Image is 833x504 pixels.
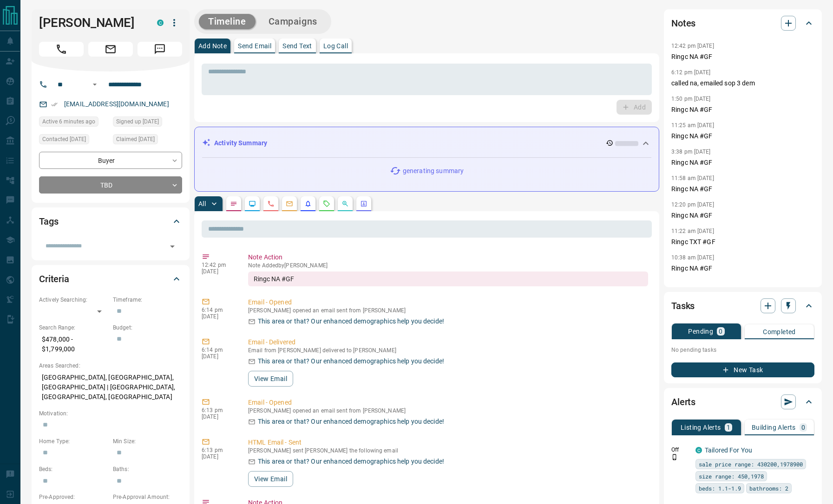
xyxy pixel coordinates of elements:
p: Ringc NA #GF [671,211,814,220]
div: TBD [39,176,182,194]
p: Building Alerts [752,424,796,431]
span: Claimed [DATE] [116,135,155,144]
p: Ringc NA #GF [671,158,814,168]
p: 6:12 pm [DATE] [671,69,711,76]
p: Ringc TXT #GF [671,237,814,247]
svg: Listing Alerts [304,200,312,207]
svg: Agent Actions [360,200,367,207]
p: Pre-Approval Amount: [113,493,182,501]
p: 3:38 pm [DATE] [671,149,711,155]
p: [DATE] [202,453,234,460]
svg: Requests [323,200,330,207]
div: Tags [39,210,182,233]
p: Pending [688,328,713,335]
svg: Emails [286,200,293,207]
svg: Opportunities [341,200,349,207]
p: HTML Email - Sent [248,438,648,447]
svg: Calls [267,200,275,207]
div: Wed Aug 13 2025 [39,134,108,147]
p: 12:20 pm [DATE] [671,201,714,208]
p: 1:50 pm [DATE] [671,96,711,102]
p: Note Action [248,252,648,262]
h2: Tasks [671,298,695,313]
h1: [PERSON_NAME] [39,15,143,30]
p: [GEOGRAPHIC_DATA], [GEOGRAPHIC_DATA], [GEOGRAPHIC_DATA] | [GEOGRAPHIC_DATA], [GEOGRAPHIC_DATA], [... [39,370,182,405]
p: Activity Summary [214,138,267,148]
button: Campaigns [259,14,327,29]
p: Home Type: [39,437,108,446]
span: Contacted [DATE] [42,135,86,144]
p: Motivation: [39,409,182,418]
p: 11:25 am [DATE] [671,122,714,129]
button: Open [89,79,100,90]
a: [EMAIL_ADDRESS][DOMAIN_NAME] [64,100,169,108]
p: [PERSON_NAME] opened an email sent from [PERSON_NAME] [248,407,648,414]
button: Timeline [199,14,256,29]
div: Sun Jun 22 2025 [113,116,182,129]
p: Log Call [323,43,348,49]
svg: Push Notification Only [671,454,678,460]
p: Pre-Approved: [39,493,108,501]
div: Tasks [671,295,814,317]
p: Note Added by [PERSON_NAME] [248,262,648,269]
button: View Email [248,371,293,387]
p: 9:58 am [DATE] [671,281,711,287]
div: Notes [671,12,814,34]
p: [DATE] [202,268,234,275]
div: Buyer [39,152,182,169]
p: 6:13 pm [202,407,234,414]
span: Email [88,42,133,57]
p: 1 [727,424,730,431]
h2: Notes [671,16,695,31]
p: [DATE] [202,353,234,360]
p: Email - Delivered [248,337,648,347]
div: condos.ca [695,447,702,453]
svg: Lead Browsing Activity [249,200,256,207]
p: Email - Opened [248,297,648,307]
p: All [198,200,206,207]
p: This area or that? Our enhanced demographics help you decide! [258,317,444,326]
p: $478,000 - $1,799,000 [39,332,108,357]
p: 11:22 am [DATE] [671,228,714,234]
p: Ringc NA #GF [671,184,814,194]
div: Alerts [671,391,814,413]
button: View Email [248,471,293,487]
p: Add Note [198,43,227,49]
p: Ringc NA #GF [671,52,814,62]
p: Send Email [238,43,271,49]
div: Sat Aug 16 2025 [39,116,108,129]
p: Actively Searching: [39,296,108,304]
p: generating summary [403,166,464,176]
p: 10:38 am [DATE] [671,254,714,261]
p: Timeframe: [113,296,182,304]
p: Completed [763,329,796,335]
p: Areas Searched: [39,362,182,370]
span: Signed up [DATE] [116,117,159,126]
p: Send Text [282,43,312,49]
p: 0 [719,328,722,335]
p: Min Size: [113,437,182,446]
span: beds: 1.1-1.9 [699,484,741,493]
p: 6:13 pm [202,447,234,453]
div: Activity Summary [202,135,651,152]
div: Ringc NA #GF [248,271,648,286]
div: Criteria [39,268,182,290]
span: Active 6 minutes ago [42,117,95,126]
p: 11:58 am [DATE] [671,175,714,181]
p: Ringc NA #GF [671,131,814,141]
p: Baths: [113,465,182,473]
p: Listing Alerts [681,424,721,431]
button: Open [166,240,179,253]
h2: Criteria [39,271,69,286]
p: [DATE] [202,414,234,420]
p: Email - Opened [248,398,648,407]
p: called na, emailed sop 3 dem [671,78,814,88]
p: [DATE] [202,313,234,320]
p: Ringc NA #GF [671,264,814,273]
p: [PERSON_NAME] sent [PERSON_NAME] the following email [248,447,648,454]
span: sale price range: 430200,1978900 [699,459,803,469]
p: 12:42 pm [202,262,234,268]
p: 0 [801,424,805,431]
p: Search Range: [39,323,108,332]
p: This area or that? Our enhanced demographics help you decide! [258,417,444,426]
